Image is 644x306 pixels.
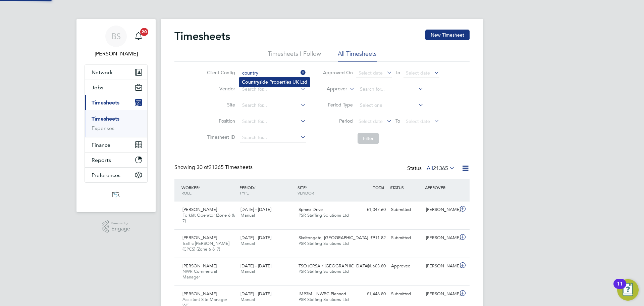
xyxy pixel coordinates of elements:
[174,164,254,171] div: Showing
[242,79,259,85] b: Country
[299,207,323,212] span: Sphinx Drive
[85,50,148,58] span: Beth Seddon
[181,190,192,195] span: ROLE
[393,117,402,125] span: To
[85,152,147,167] button: Reports
[92,99,119,106] span: Timesheets
[358,133,379,144] button: Filter
[92,84,103,91] span: Jobs
[406,118,430,124] span: Select date
[423,204,458,215] div: [PERSON_NAME]
[197,164,253,171] span: 21365 Timesheets
[92,142,110,148] span: Finance
[240,133,306,142] input: Search for...
[358,101,424,110] input: Select one
[92,125,114,131] a: Expenses
[299,268,349,274] span: PSR Staffing Solutions Ltd
[76,19,156,212] nav: Main navigation
[323,102,353,108] label: Period Type
[299,212,349,218] span: PSR Staffing Solutions Ltd
[359,118,383,124] span: Select date
[373,185,385,190] span: TOTAL
[85,80,147,95] button: Jobs
[174,30,230,43] h2: Timesheets
[354,289,388,300] div: £1,446.80
[205,86,235,92] label: Vendor
[240,291,271,297] span: [DATE] - [DATE]
[85,168,147,182] button: Preferences
[102,220,130,233] a: Powered byEngage
[299,263,370,269] span: TSO (CRSA / [GEOGRAPHIC_DATA])
[406,70,430,76] span: Select date
[85,110,147,137] div: Timesheets
[240,101,306,110] input: Search for...
[388,261,423,272] div: Approved
[388,289,423,300] div: Submitted
[423,232,458,244] div: [PERSON_NAME]
[182,212,235,224] span: Forklift Operator (Zone 6 & 7)
[182,268,217,280] span: NWR Commercial Manager
[427,165,455,172] label: All
[240,212,255,218] span: Manual
[298,190,314,195] span: VENDOR
[111,226,130,232] span: Engage
[359,70,383,76] span: Select date
[388,232,423,244] div: Submitted
[423,261,458,272] div: [PERSON_NAME]
[205,134,235,140] label: Timesheet ID
[433,165,448,172] span: 21365
[240,85,306,94] input: Search for...
[110,189,122,200] img: psrsolutions-logo-retina.png
[238,181,296,199] div: PERIOD
[132,26,145,47] a: 20
[299,291,346,297] span: IM93M - NWBC Planned
[240,268,255,274] span: Manual
[85,95,147,110] button: Timesheets
[111,32,121,41] span: BS
[240,241,255,246] span: Manual
[240,207,271,212] span: [DATE] - [DATE]
[197,164,209,171] span: 30 of
[423,181,458,193] div: APPROVER
[92,116,119,122] a: Timesheets
[407,164,456,173] div: Status
[299,241,349,246] span: PSR Staffing Solutions Ltd
[85,189,148,200] a: Go to home page
[240,117,306,126] input: Search for...
[388,181,423,193] div: STATUS
[205,102,235,108] label: Site
[85,65,147,80] button: Network
[111,220,130,226] span: Powered by
[388,204,423,215] div: Submitted
[358,85,424,94] input: Search for...
[299,235,368,241] span: Skeltongate, [GEOGRAPHIC_DATA]
[182,263,217,269] span: [PERSON_NAME]
[182,241,229,252] span: Traffic [PERSON_NAME] (CPCS) (Zone 6 & 7)
[338,50,377,62] li: All Timesheets
[317,86,347,92] label: Approver
[299,297,349,302] span: PSR Staffing Solutions Ltd
[617,279,639,301] button: Open Resource Center, 11 new notifications
[240,235,271,241] span: [DATE] - [DATE]
[354,204,388,215] div: £1,047.60
[268,50,321,62] li: Timesheets I Follow
[240,263,271,269] span: [DATE] - [DATE]
[425,30,470,40] button: New Timesheet
[205,118,235,124] label: Position
[296,181,354,199] div: SITE
[180,181,238,199] div: WORKER
[182,235,217,241] span: [PERSON_NAME]
[354,261,388,272] div: £1,603.80
[239,78,310,87] li: side Properties UK Ltd
[85,26,148,58] a: BS[PERSON_NAME]
[140,28,148,36] span: 20
[92,172,120,178] span: Preferences
[254,185,255,190] span: /
[92,69,113,76] span: Network
[239,190,249,195] span: TYPE
[85,137,147,152] button: Finance
[306,185,307,190] span: /
[199,185,200,190] span: /
[240,69,306,78] input: Search for...
[182,207,217,212] span: [PERSON_NAME]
